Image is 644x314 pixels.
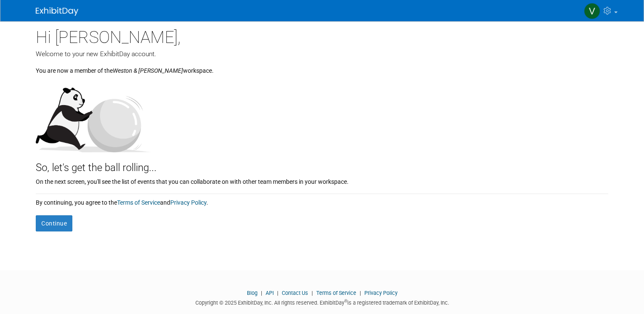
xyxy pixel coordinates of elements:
a: API [266,290,274,296]
img: Let's get the ball rolling [36,79,151,152]
div: You are now a member of the workspace. [36,59,608,75]
button: Continue [36,215,72,231]
div: On the next screen, you'll see the list of events that you can collaborate on with other team mem... [36,175,608,186]
img: Vivian White Sharkey [584,3,600,19]
a: Blog [247,290,258,296]
sup: ® [344,299,347,303]
div: Welcome to your new ExhibitDay account. [36,49,608,59]
i: Weston & [PERSON_NAME] [113,67,183,74]
a: Privacy Policy [170,199,206,206]
div: By continuing, you agree to the and . [36,194,608,207]
a: Contact Us [282,290,308,296]
img: ExhibitDay [36,7,78,16]
div: So, let's get the ball rolling... [36,152,608,175]
div: Hi [PERSON_NAME], [36,21,608,49]
span: | [275,290,280,296]
span: | [358,290,363,296]
a: Terms of Service [117,199,160,206]
span: | [309,290,315,296]
a: Terms of Service [316,290,356,296]
a: Privacy Policy [364,290,398,296]
span: | [259,290,264,296]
